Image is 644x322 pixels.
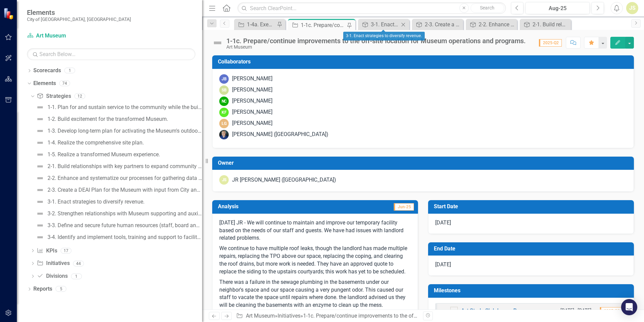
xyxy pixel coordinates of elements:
[36,115,44,123] img: Not Defined
[236,20,275,29] a: 1-4a. Execute construction to achieve the building transformation.
[219,277,411,311] p: There was a failure in the sewage plumbing in the basements under our neighbor's space and our sp...
[360,20,399,29] a: 3-1. Enact strategies to diversify revenue.
[232,176,336,184] div: JR [PERSON_NAME] ([GEOGRAPHIC_DATA])
[34,149,160,160] a: 1-5. Realize a transformed Museum experience.
[36,139,44,147] img: Not Defined
[36,233,44,241] img: Not Defined
[232,131,328,138] div: [PERSON_NAME] ([GEOGRAPHIC_DATA])
[3,7,15,20] img: ClearPoint Strategy
[435,219,451,226] span: [DATE]
[219,119,229,128] div: LG
[560,307,591,314] small: [DATE] - [DATE]
[219,85,229,95] div: SB
[34,220,202,231] a: 3-3. Define and secure future human resources (staff, board and volunteer needs).
[47,116,168,122] div: 1-2. Build excitement for the transformed Museum.
[539,39,562,47] span: 2025-Q2
[47,234,202,240] div: 3-4. Identify and implement tools, training and support to facilitate our success.
[34,137,144,148] a: 1-4. Realize the comprehensive site plan.
[36,198,44,206] img: Not Defined
[34,126,202,136] a: 1-3. Develop long-term plan for activating the Museum's outdoor surroundings.
[521,20,569,29] a: 2-1. Build relationships with key partners to expand community inclusion, reach, and service.
[434,288,631,294] h3: Milestones
[218,160,631,166] h3: Owner
[47,140,144,146] div: 1-4. Realize the comprehensive site plan.
[36,174,44,182] img: Not Defined
[33,67,61,75] a: Scorecards
[34,185,202,195] a: 2-3. Create a DEAI Plan for the Museum with input from City and community.
[218,204,316,210] h3: Analysis
[237,2,506,14] input: Search ClearPoint...
[36,186,44,194] img: Not Defined
[47,175,202,181] div: 2-2. Enhance and systematize our processes for gathering data from and about our audiences.
[59,81,70,86] div: 74
[232,75,272,83] div: [PERSON_NAME]
[425,20,461,29] div: 2-3. Create a DEAI Plan for the Museum with input from City and community.
[303,313,539,319] div: 1-1c. Prepare/continue improvements to the off-site location for Museum operations and programs.
[246,313,275,319] a: Art Museum
[525,2,590,14] button: Aug-25
[34,102,202,113] a: 1-1. Plan for and sustain service to the community while the building is under construction.
[34,173,202,184] a: 2-2. Enhance and systematize our processes for gathering data from and about our audiences.
[434,204,631,210] h3: Start Date
[278,313,300,319] a: Initiatives
[37,92,71,100] a: Strategies
[600,307,623,315] span: 2025-Q2
[219,108,229,117] div: KF
[480,5,494,10] span: Search
[34,208,202,219] a: 3-2. Strengthen relationships with Museum supporting and auxiliary groups.
[37,247,57,255] a: KPIs
[73,261,84,266] div: 44
[47,163,202,169] div: 2-1. Build relationships with key partners to expand community inclusion, reach, and service.
[219,74,229,84] div: JB
[212,37,223,48] img: Not Defined
[343,32,425,41] div: 3-1. Enact strategies to diversify revenue.
[47,211,202,217] div: 3-2. Strengthen relationships with Museum supporting and auxiliary groups.
[219,175,229,185] div: JS
[621,299,637,315] div: Open Intercom Messenger
[414,20,461,29] a: 2-3. Create a DEAI Plan for the Museum with input from City and community.
[27,8,131,17] span: Elements
[47,104,202,110] div: 1-1. Plan for and sustain service to the community while the building is under construction.
[34,114,168,125] a: 1-2. Build excitement for the transformed Museum.
[435,261,451,268] span: [DATE]
[219,243,411,277] p: We continue to have multiple roof leaks, though the landlord has made multiple repairs, replacing...
[471,3,504,13] button: Search
[219,219,411,244] p: [DATE] JR - We will continue to maintain and improve our temporary facility based on the needs of...
[27,17,131,22] small: City of [GEOGRAPHIC_DATA], [GEOGRAPHIC_DATA]
[36,221,44,230] img: Not Defined
[394,203,414,211] span: Jun-25
[434,246,631,252] h3: End Date
[61,248,71,253] div: 17
[47,152,160,158] div: 1-5. Realize a transformed Museum experience.
[33,80,56,87] a: Elements
[34,196,144,207] a: 3-1. Enact strategies to diversify revenue.
[232,86,272,94] div: [PERSON_NAME]
[36,151,44,159] img: Not Defined
[27,32,111,40] a: Art Museum
[232,119,272,127] div: [PERSON_NAME]
[36,127,44,135] img: Not Defined
[439,306,447,315] img: Not Defined
[479,20,515,29] div: 2-2. Enhance and systematize our processes for gathering data from and about our audiences.
[528,4,587,12] div: Aug-25
[232,108,272,116] div: [PERSON_NAME]
[236,312,418,320] div: » »
[219,97,229,106] div: NC
[56,286,66,292] div: 5
[626,2,638,14] button: JS
[226,37,526,45] div: 1-1c. Prepare/continue improvements to the off-site location for Museum operations and programs.
[34,232,202,243] a: 3-4. Identify and implement tools, training and support to facilitate our success.
[47,222,202,229] div: 3-3. Define and secure future human resources (staff, board and volunteer needs).
[47,199,144,205] div: 3-1. Enact strategies to diversify revenue.
[47,128,202,134] div: 1-3. Develop long-term plan for activating the Museum's outdoor surroundings.
[219,130,229,139] img: Nick Nelson
[232,97,272,105] div: [PERSON_NAME]
[27,48,195,60] input: Search Below...
[74,93,85,99] div: 12
[64,68,75,74] div: 1
[301,21,345,29] div: 1-1c. Prepare/continue improvements to the off-site location for Museum operations and programs.
[468,20,515,29] a: 2-2. Enhance and systematize our processes for gathering data from and about our audiences.
[218,59,631,65] h3: Collaborators
[37,260,69,267] a: Initiatives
